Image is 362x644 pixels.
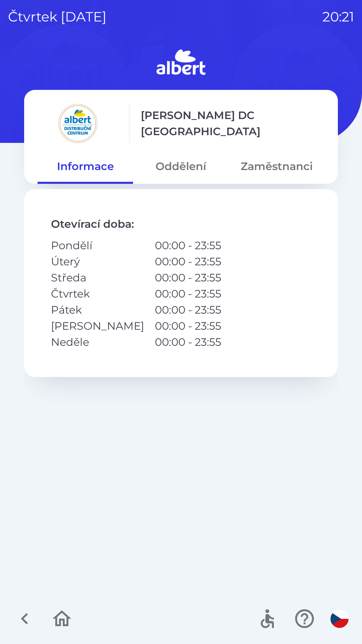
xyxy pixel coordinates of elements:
[51,237,144,254] p: Pondělí
[155,237,221,254] p: 00:00 - 23:55
[38,103,118,144] img: 092fc4fe-19c8-4166-ad20-d7efd4551fba.png
[229,154,324,178] button: Zaměstnanci
[24,47,338,79] img: Logo
[155,270,221,286] p: 00:00 - 23:55
[330,610,349,628] img: cs flag
[155,302,221,318] p: 00:00 - 23:55
[141,107,324,140] p: [PERSON_NAME] DC [GEOGRAPHIC_DATA]
[51,286,144,302] p: Čtvrtek
[155,318,221,334] p: 00:00 - 23:55
[155,286,221,302] p: 00:00 - 23:55
[8,7,107,27] p: čtvrtek [DATE]
[51,302,144,318] p: Pátek
[51,216,311,232] p: Otevírací doba :
[38,154,133,178] button: Informace
[155,254,221,270] p: 00:00 - 23:55
[51,270,144,286] p: Středa
[51,254,144,270] p: Úterý
[51,334,144,350] p: Neděle
[322,7,354,27] p: 20:21
[133,154,229,178] button: Oddělení
[51,318,144,334] p: [PERSON_NAME]
[155,334,221,350] p: 00:00 - 23:55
